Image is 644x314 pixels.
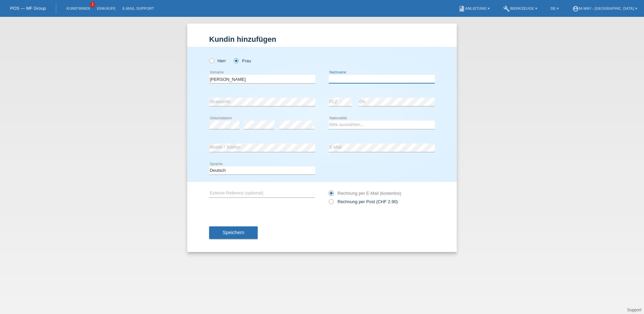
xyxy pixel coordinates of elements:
[209,35,435,43] h1: Kundin hinzufügen
[209,58,226,63] label: Herr
[500,6,541,10] a: buildWerkzeuge ▾
[627,308,641,312] a: Support
[329,199,398,204] label: Rechnung per Post (CHF 2.90)
[503,5,510,12] i: build
[455,6,493,10] a: bookAnleitung ▾
[93,6,119,10] a: Einkäufe
[234,58,251,63] label: Frau
[10,6,46,11] a: POS — MF Group
[569,6,641,10] a: account_circlem-way - [GEOGRAPHIC_DATA] ▾
[329,191,333,199] input: Rechnung per E-Mail (kostenlos)
[547,6,562,10] a: DE ▾
[209,226,258,239] button: Speichern
[329,199,333,208] input: Rechnung per Post (CHF 2.90)
[119,6,158,10] a: E-Mail Support
[572,5,579,12] i: account_circle
[209,58,214,63] input: Herr
[329,191,401,196] label: Rechnung per E-Mail (kostenlos)
[223,230,244,235] span: Speichern
[234,58,238,63] input: Frau
[458,5,465,12] i: book
[63,6,93,10] a: Kund*innen
[90,2,95,7] span: 1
